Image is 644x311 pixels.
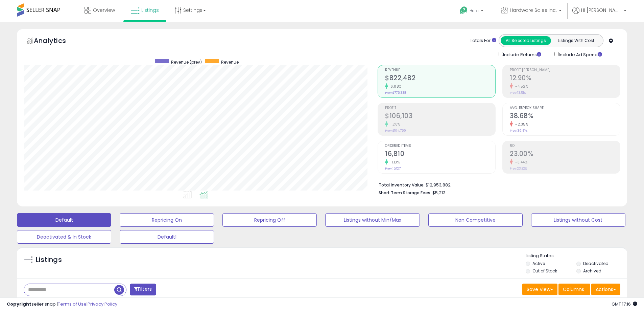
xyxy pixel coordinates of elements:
[583,268,601,274] label: Archived
[494,50,549,58] div: Include Returns
[510,7,557,14] span: Hardware Sales Inc.
[385,74,495,83] h2: $822,482
[470,8,479,14] span: Help
[379,190,431,196] b: Short Term Storage Fees:
[501,36,551,45] button: All Selected Listings
[88,301,117,307] a: Privacy Policy
[510,106,620,110] span: Avg. Buybox Share
[221,59,239,65] span: Revenue
[454,1,490,22] a: Help
[388,160,400,165] small: 11.13%
[510,166,527,171] small: Prev: 23.82%
[58,301,87,307] a: Terms of Use
[510,144,620,148] span: ROI
[591,284,620,295] button: Actions
[551,36,601,45] button: Listings With Cost
[34,36,79,47] h5: Analytics
[522,284,557,295] button: Save View
[385,166,401,171] small: Prev: 15,127
[563,286,584,293] span: Columns
[513,160,527,165] small: -3.44%
[379,180,615,188] li: $12,953,882
[470,38,496,44] div: Totals For
[572,7,626,22] a: Hi [PERSON_NAME]
[385,150,495,159] h2: 16,810
[388,84,402,89] small: 6.08%
[385,112,495,121] h2: $106,103
[141,7,159,14] span: Listings
[379,182,425,188] b: Total Inventory Value:
[36,255,62,265] h5: Listings
[385,91,406,95] small: Prev: $775,338
[513,122,528,127] small: -2.35%
[171,59,202,65] span: Revenue (prev)
[532,268,557,274] label: Out of Stock
[510,74,620,83] h2: 12.90%
[388,122,400,127] small: 1.28%
[7,301,117,308] div: seller snap | |
[510,91,526,95] small: Prev: 13.51%
[459,6,468,15] i: Get Help
[385,106,495,110] span: Profit
[526,253,627,259] p: Listing States:
[385,129,406,133] small: Prev: $104,759
[432,190,446,196] span: $5,213
[510,112,620,121] h2: 38.68%
[510,150,620,159] h2: 23.00%
[558,284,590,295] button: Columns
[222,213,317,227] button: Repricing Off
[130,284,156,295] button: Filters
[428,213,523,227] button: Non Competitive
[513,84,528,89] small: -4.52%
[325,213,420,227] button: Listings without Min/Max
[583,261,609,266] label: Deactivated
[7,301,31,307] strong: Copyright
[17,213,111,227] button: Default
[510,68,620,72] span: Profit [PERSON_NAME]
[385,68,495,72] span: Revenue
[531,213,625,227] button: Listings without Cost
[120,230,214,244] button: Default1
[385,144,495,148] span: Ordered Items
[612,301,637,307] span: 2025-08-11 17:16 GMT
[17,230,111,244] button: Deactivated & In Stock
[510,129,527,133] small: Prev: 39.61%
[120,213,214,227] button: Repricing On
[549,50,613,58] div: Include Ad Spend
[532,261,545,266] label: Active
[581,7,622,14] span: Hi [PERSON_NAME]
[93,7,115,14] span: Overview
